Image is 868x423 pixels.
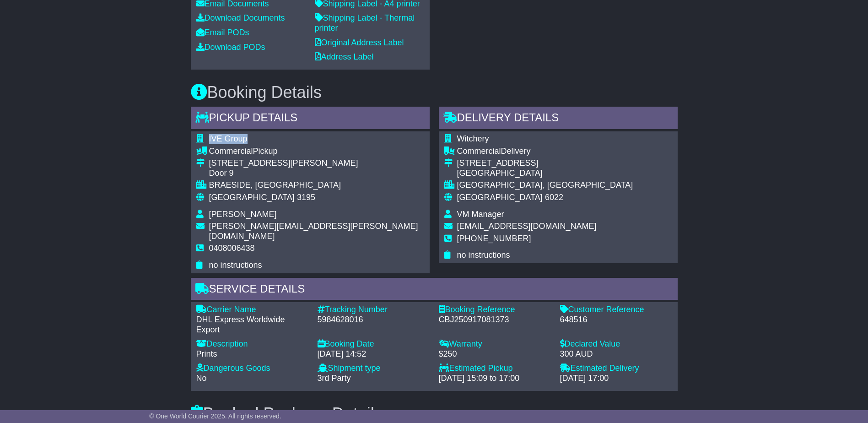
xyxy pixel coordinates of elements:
div: BRAESIDE, [GEOGRAPHIC_DATA] [209,180,424,190]
div: Estimated Delivery [560,363,672,374]
div: Prints [196,349,308,359]
h3: Booked Package Details [191,405,678,423]
div: Service Details [191,278,678,303]
span: [PERSON_NAME] [209,210,277,219]
div: Dangerous Goods [196,363,308,374]
div: Pickup [209,146,424,157]
div: DHL Express Worldwide Export [196,315,308,335]
span: IVE Group [209,134,248,143]
div: [GEOGRAPHIC_DATA], [GEOGRAPHIC_DATA] [457,180,633,190]
div: Delivery Details [439,107,678,131]
div: Booking Date [318,339,430,349]
div: 648516 [560,315,672,325]
div: [DATE] 15:09 to 17:00 [439,374,551,384]
div: CBJ250917081373 [439,315,551,325]
span: 0408006438 [209,244,255,253]
div: Warranty [439,339,551,349]
div: 300 AUD [560,349,672,359]
div: Delivery [457,146,633,157]
span: VM Manager [457,210,504,219]
span: No [196,374,207,383]
div: Shipment type [318,363,430,374]
div: Tracking Number [318,305,430,315]
div: [STREET_ADDRESS][PERSON_NAME] [209,158,424,168]
div: [DATE] 14:52 [318,349,430,359]
span: Commercial [457,146,501,156]
span: 6022 [545,193,563,202]
span: [EMAIL_ADDRESS][DOMAIN_NAME] [457,222,597,231]
span: © One World Courier 2025. All rights reserved. [149,412,281,420]
span: [PERSON_NAME][EMAIL_ADDRESS][PERSON_NAME][DOMAIN_NAME] [209,222,418,241]
div: $250 [439,349,551,359]
span: Witchery [457,134,489,143]
a: Address Label [315,52,374,61]
span: [GEOGRAPHIC_DATA] [457,193,543,202]
span: no instructions [457,250,510,260]
div: Door 9 [209,168,424,179]
h3: Booking Details [191,83,678,102]
div: 5984628016 [318,315,430,325]
span: 3rd Party [318,374,351,383]
div: [GEOGRAPHIC_DATA] [457,168,633,179]
a: Download Documents [196,13,285,22]
div: Declared Value [560,339,672,349]
span: 3195 [297,193,315,202]
div: Pickup Details [191,107,430,131]
span: Commercial [209,146,253,156]
div: Carrier Name [196,305,308,315]
a: Email PODs [196,28,249,37]
div: [STREET_ADDRESS] [457,158,633,168]
div: Estimated Pickup [439,363,551,374]
span: no instructions [209,260,262,270]
span: [PHONE_NUMBER] [457,234,531,243]
div: [DATE] 17:00 [560,374,672,384]
div: Customer Reference [560,305,672,315]
div: Description [196,339,308,349]
a: Original Address Label [315,38,404,47]
div: Booking Reference [439,305,551,315]
a: Download PODs [196,43,265,52]
a: Shipping Label - Thermal printer [315,13,415,33]
span: [GEOGRAPHIC_DATA] [209,193,295,202]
